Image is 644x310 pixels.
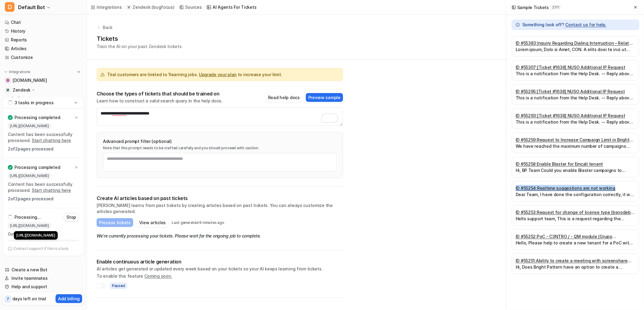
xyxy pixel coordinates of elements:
p: Create AI articles based on past tickets [97,195,343,201]
p: Hi, Does Bright Pattern have an option to create a meeting in which a client can dial into and sh... [516,264,635,270]
p: Content has been successfully processed. [8,181,79,193]
p: 2 of 2 pages processed [8,196,79,202]
span: / [124,5,125,10]
p: Hello, Please help to create a new tenant for a PoC with the following parameters: URL: [PERSON_N... [516,240,635,246]
a: Create a new Bot [2,266,84,274]
a: ID #55293:[Ticket #1638] NUSO Additional IP Request [516,112,635,119]
span: 2711 [551,5,561,9]
img: expand menu [4,70,8,74]
a: ID #55254:Realtime suggestions are not working [516,185,635,191]
p: Choose the types of tickets that should be trained on [97,91,223,97]
p: AI articles get generated or updated every week based on your tickets so your AI keeps learning f... [97,266,343,272]
span: Paused [110,283,127,289]
p: Add billing [58,295,80,302]
a: Invite teammates [2,274,84,283]
a: ID #55253:Request for change of license type (bsnodeb-062) [516,209,635,215]
p: This is a notification from the Help Desk. -- Reply above this line to add a comment -- header lo... [516,119,635,125]
img: menu_add.svg [77,70,81,74]
a: History [2,27,84,35]
p: This is a notification from the Help Desk. -- Reply above this line to add a comment -- header lo... [516,70,635,77]
button: Read help docs [266,93,302,102]
p: Zendesk [13,87,30,93]
p: Sample Tickets [517,4,549,11]
a: help.brightpattern.com[DOMAIN_NAME] [2,76,84,85]
textarea: To enrich screen reader interactions, please activate Accessibility in Grammarly extension settings [97,108,343,126]
a: Customize [2,53,84,62]
a: Sources [179,4,202,10]
p: 0 of 9 pages processed [8,231,79,237]
p: Overview [17,96,37,102]
a: Overview [9,95,84,103]
button: Add billing [56,294,82,303]
a: ID #55258:Enable Blaster for Emcali tenant [516,161,635,167]
em: We're currently processing your tickets. Please wait for the ongoing job to complete. [97,233,261,238]
p: This is a notification from the Help Desk. -- Reply above this line to add a comment -- header lo... [516,95,635,101]
span: D [5,2,14,12]
a: ID #55295:[Ticket #1638] NUSO Additional IP Request [516,88,635,95]
div: AI Agents for tickets [213,4,256,10]
p: Zendesk [133,4,150,10]
span: [DOMAIN_NAME] [13,77,47,83]
a: AI Agents for tickets [207,4,256,10]
img: help.brightpattern.com [6,79,10,82]
button: Preview sample [306,93,343,102]
span: [URL][DOMAIN_NAME] [8,223,51,229]
span: / [176,5,178,10]
a: Start chatting here [32,188,71,193]
span: Trial customers are limited to 1 learning jobs. to increase your limit. [107,71,282,78]
p: days left on trial [12,295,46,302]
a: Reports [2,36,84,44]
img: Zendesk [6,88,10,92]
p: Processing completed [14,115,60,121]
span: / [204,5,205,10]
button: Process tickets [97,218,133,227]
p: Enable continuous article generation [97,259,343,265]
span: [URL][DOMAIN_NAME] [8,173,51,179]
p: Advanced prompt filter (optional) [103,138,337,144]
span: [URL][DOMAIN_NAME] [8,123,51,129]
div: Sources [185,4,202,10]
a: Upgrade your plan [199,72,237,77]
p: 7 [7,296,9,302]
p: 2 of 2 pages processed [8,146,79,152]
span: Coming soon. [144,273,172,279]
p: Hello support team, This is a request regarding the tenant on your Japan cluster. Can you please ... [516,215,635,222]
div: [URL][DOMAIN_NAME] [14,231,58,240]
a: ID #55383:Inquiry Regarding Dialing Interruption – Related to Ticket #54431 [516,40,635,46]
p: 3 tasks in progress [14,100,54,106]
button: Integrations [2,69,32,75]
a: Help and support [2,283,84,291]
a: Chat [2,18,84,27]
p: Hi, BP Team Could you enable Blaster campaigns to Emcali tenant. Thank you [PERSON_NAME]. [516,167,635,173]
button: View articles [137,218,168,227]
p: Back [103,24,113,31]
p: Note that this prompt needs to be crafted carefully and you should proceed with caution. [103,146,337,150]
h1: Tickets [97,34,182,43]
p: Processing completed [14,164,60,170]
p: Dear Team, I have done the configuration correctly, it was working before and now its stopped wor... [516,191,635,198]
p: Lorem ipsum, Dolo si Amet, CON. A elits doei te inci ut laboree. [Dolorem] Aliq enim ad minimve q... [516,46,635,53]
p: [PERSON_NAME] learns from past tickets by creating articles based on past tickets. You can always... [97,202,343,215]
span: Contact us for help. [565,22,606,27]
a: ID #55307:[Ticket #1638] NUSO Additional IP Request [516,64,635,70]
p: Content has been successfully processed. [8,131,79,144]
a: ID #55259:Request to Increase Campaign Limit in Bright Pattern [516,137,635,143]
p: Contact support if this is stuck. [13,246,69,251]
p: Train the AI on your past Zendesk tickets [97,43,182,50]
p: We have reached the maximum number of campaigns allowed in Bright Pattern. In order to continue w... [516,143,635,149]
a: Zendesk(bugfocus) [127,4,174,10]
p: ( bugfocus ) [152,4,174,10]
a: ID #55251:Ability to create a meeting with screenshare and recording [516,257,635,264]
button: Stop [64,213,79,221]
div: Integrations [97,4,122,10]
span: Default Bot [18,3,45,11]
p: Learn how to construct a valid search query in the help docs. [97,98,223,104]
a: Articles [2,44,84,53]
p: Integrations [9,69,30,74]
p: Processing... [14,214,40,220]
a: Start chatting here [32,138,71,143]
p: Something look off? [522,22,607,28]
p: Stop [66,214,76,220]
a: ID #55252:PoC - C3NTRO / - QM module (Grupo [PERSON_NAME]) [516,233,635,240]
p: To enable this feature [97,273,343,279]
